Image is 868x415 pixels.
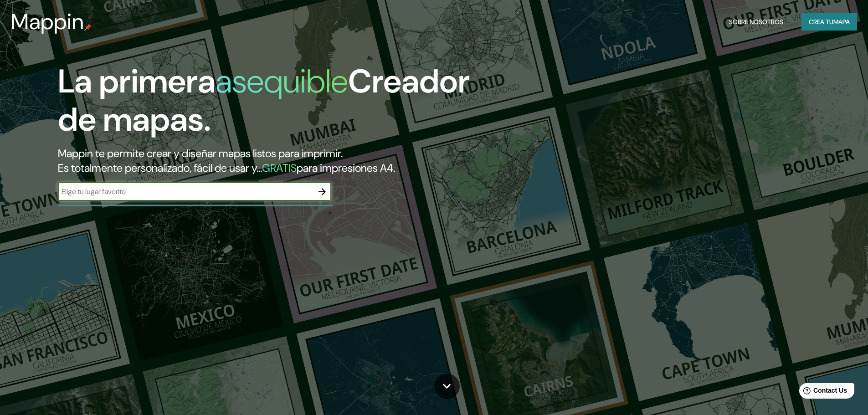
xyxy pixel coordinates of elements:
[58,161,262,175] font: Es totalmente personalizado, fácil de usar y...
[801,13,857,31] button: Crea tumapa
[809,18,833,26] font: Crea tu
[725,13,787,31] button: Sobre nosotros
[58,60,216,102] font: La primera
[216,60,348,102] font: asequible
[84,24,92,31] img: pin de mapeo
[58,146,343,160] font: Mappin te permite crear y diseñar mapas listos para imprimir.
[729,18,783,26] font: Sobre nosotros
[297,161,395,175] font: para impresiones A4.
[262,161,297,175] font: GRATIS
[11,7,84,36] font: Mappin
[58,60,470,141] font: Creador de mapas.
[787,379,858,405] iframe: Help widget launcher
[833,18,850,26] font: mapa
[58,186,313,197] input: Elige tu lugar favorito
